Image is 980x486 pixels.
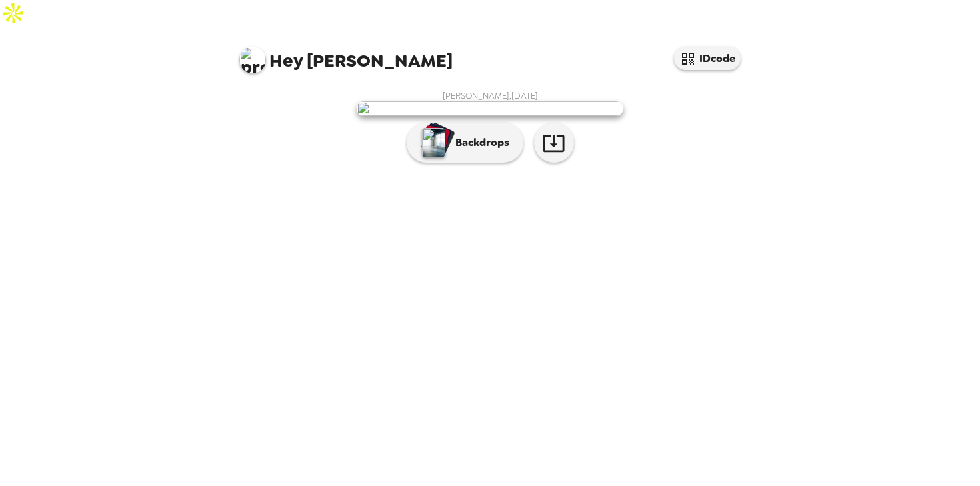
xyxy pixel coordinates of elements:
button: IDcode [674,47,741,70]
p: Backdrops [449,135,509,151]
button: Backdrops [407,123,523,163]
span: [PERSON_NAME] , [DATE] [443,90,538,101]
img: profile pic [239,47,266,73]
span: [PERSON_NAME] [239,40,453,70]
span: Hey [269,49,303,73]
img: user [357,101,623,116]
